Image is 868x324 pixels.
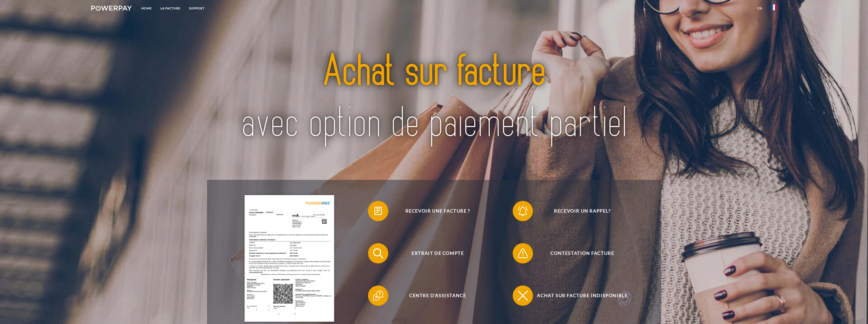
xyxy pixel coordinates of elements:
[516,247,529,260] img: qb_warning.svg
[245,195,334,322] img: single_invoice_powerpay_fr.jpg
[376,285,500,306] span: Centre d'assistance
[376,201,500,221] span: Recevoir une facture ?
[848,304,864,320] iframe: Bouton de lancement de la fenêtre de messagerie
[91,6,132,11] img: logo-powerpay-white.svg
[137,4,156,13] a: Home
[372,205,384,217] img: qb_bill.svg
[233,32,635,163] img: title-powerpay_fr.svg
[520,285,644,306] span: Achat sur facture indisponible
[771,4,777,10] img: fr
[516,205,529,217] img: qb_bell.svg
[513,201,644,221] button: Recevoir un rappel?
[513,243,644,263] button: Contestation Facture
[372,289,384,302] img: qb_help.svg
[753,4,767,13] a: CG
[513,285,644,306] button: Achat sur facture indisponible
[520,243,644,263] span: Contestation Facture
[368,243,500,263] button: Extrait de compte
[185,4,209,13] a: Support
[368,285,500,306] button: Centre d'assistance
[376,243,500,263] span: Extrait de compte
[156,4,185,13] a: LA FACTURE
[372,247,384,260] img: qb_search.svg
[516,289,529,302] img: qb_close.svg
[368,201,500,221] button: Recevoir une facture ?
[520,201,644,221] span: Recevoir un rappel?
